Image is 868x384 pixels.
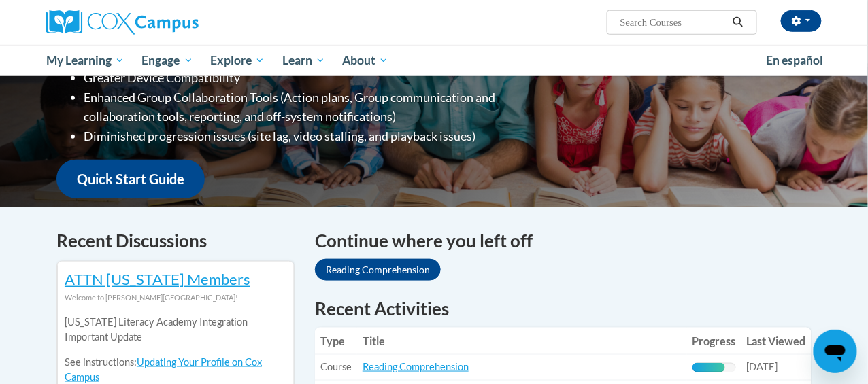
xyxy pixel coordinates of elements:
[315,328,357,355] th: Type
[766,53,823,67] span: En español
[315,259,441,281] a: Reading Comprehension
[201,45,273,76] a: Explore
[342,52,388,69] span: About
[56,228,295,254] h4: Recent Discussions
[357,328,687,355] th: Title
[687,328,741,355] th: Progress
[46,10,291,35] a: Cox Campus
[84,88,550,127] li: Enhanced Group Collaboration Tools (Action plans, Group communication and collaboration tools, re...
[741,328,812,355] th: Last Viewed
[692,363,725,372] div: Progress, %
[65,315,286,345] p: [US_STATE] Literacy Academy Integration Important Update
[781,10,822,32] button: Account Settings
[65,290,286,305] div: Welcome to [PERSON_NAME][GEOGRAPHIC_DATA]!
[363,361,469,372] a: Reading Comprehension
[37,45,133,76] a: My Learning
[273,45,334,76] a: Learn
[84,126,550,146] li: Diminished progression issues (site lag, video stalling, and playback issues)
[334,45,398,76] a: About
[747,361,778,372] span: [DATE]
[133,45,202,76] a: Engage
[142,52,193,69] span: Engage
[65,356,262,383] a: Updating Your Profile on Cox Campus
[46,52,124,69] span: My Learning
[46,10,199,35] img: Cox Campus
[36,45,832,76] div: Main menu
[210,52,265,69] span: Explore
[282,52,325,69] span: Learn
[320,361,352,372] span: Course
[315,228,812,254] h4: Continue where you left off
[728,14,748,31] button: Search
[65,270,250,288] a: ATTN [US_STATE] Members
[56,160,205,198] a: Quick Start Guide
[757,46,832,75] a: En español
[315,296,812,321] h1: Recent Activities
[84,68,550,88] li: Greater Device Compatibility
[619,14,728,31] input: Search Courses
[814,330,857,373] iframe: Button to launch messaging window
